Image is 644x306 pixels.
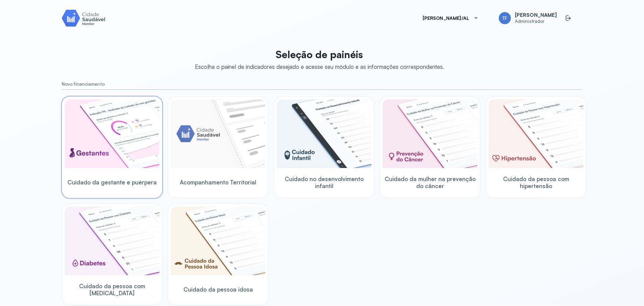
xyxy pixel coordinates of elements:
[171,207,265,275] img: elderly.png
[65,207,159,275] img: diabetics.png
[195,63,444,70] div: Escolha o painel de indicadores desejado e acesse seu módulo e as informações correspondentes.
[62,8,105,28] img: Logotipo do produto Monitor
[515,18,557,24] span: Administrador
[502,15,507,21] span: TF
[65,99,159,168] img: pregnants.png
[180,179,256,186] span: Acompanhamento Territorial
[183,286,253,293] span: Cuidado da pessoa idosa
[67,179,157,186] span: Cuidado da gestante e puérpera
[277,99,371,168] img: child-development.png
[383,99,477,168] img: woman-cancer-prevention-care.png
[489,175,583,190] span: Cuidado da pessoa com hipertensão
[62,81,582,87] small: Novo financiamento
[515,12,557,18] span: [PERSON_NAME]
[383,175,477,190] span: Cuidado da mulher na prevenção do câncer
[195,48,444,60] p: Seleção de painéis
[415,11,487,25] button: [PERSON_NAME]/AL
[65,282,159,297] span: Cuidado da pessoa com [MEDICAL_DATA]
[489,99,583,168] img: hypertension.png
[171,99,265,168] img: placeholder-module-ilustration.png
[277,175,371,190] span: Cuidado no desenvolvimento infantil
